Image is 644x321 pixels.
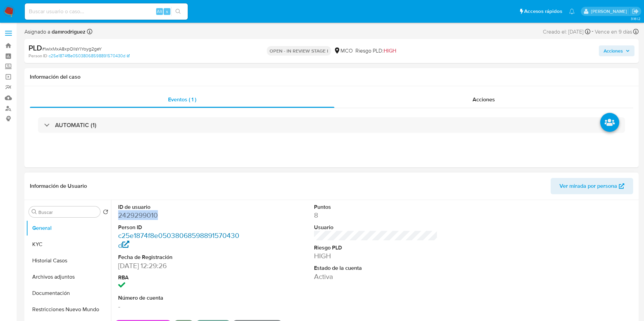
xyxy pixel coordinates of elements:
dd: - [118,302,242,311]
dt: Person ID [118,224,242,231]
dd: 8 [314,210,438,220]
button: Acciones [599,45,634,56]
dt: Fecha de Registración [118,254,242,261]
span: - [592,27,593,36]
div: AUTOMATIC (1) [38,117,625,133]
span: Alt [157,8,162,15]
button: Historial Casos [26,253,111,269]
button: Volver al orden por defecto [103,209,108,217]
div: MCO [334,47,353,55]
span: Asignado a [24,28,86,36]
span: HIGH [384,47,396,55]
span: Acciones [473,96,495,103]
dd: [DATE] 12:29:26 [118,261,242,270]
input: Buscar [38,209,97,215]
h1: Información de Usuario [30,183,87,189]
span: Accesos rápidos [524,8,562,15]
span: Vence en 9 días [595,28,632,36]
input: Buscar usuario o caso... [25,7,188,16]
span: # lwlxMxA8xpOllsYIYoyg2geY [42,45,102,52]
div: Creado el: [DATE] [543,27,590,36]
b: damrodriguez [50,28,86,36]
dt: Número de cuenta [118,294,242,302]
button: Buscar [32,209,37,215]
a: c25e1874f8e05038068598891570430d [118,230,239,250]
button: Restricciones Nuevo Mundo [26,301,111,318]
a: c25e1874f8e05038068598891570430d [49,53,130,59]
dt: Estado de la cuenta [314,264,438,272]
dd: Activa [314,272,438,281]
button: KYC [26,236,111,253]
b: PLD [29,42,42,53]
a: Notificaciones [569,8,575,14]
dd: HIGH [314,251,438,261]
button: Archivos adjuntos [26,269,111,285]
dt: Puntos [314,203,438,211]
span: Riesgo PLD: [355,47,396,55]
p: damian.rodriguez@mercadolibre.com [591,8,629,15]
span: s [166,8,168,15]
dt: ID de usuario [118,203,242,211]
span: Eventos ( 1 ) [168,96,196,103]
p: OPEN - IN REVIEW STAGE I [267,46,331,56]
button: General [26,220,111,236]
button: Ver mirada por persona [551,178,633,194]
button: Documentación [26,285,111,301]
dt: RBA [118,274,242,281]
dt: Usuario [314,224,438,231]
a: Salir [632,8,639,15]
dt: Riesgo PLD [314,244,438,252]
h1: Información del caso [30,74,633,80]
h3: AUTOMATIC (1) [55,121,96,129]
b: Person ID [29,53,47,59]
span: Acciones [604,45,623,56]
button: search-icon [171,7,185,16]
span: Ver mirada por persona [559,178,617,194]
dd: 2429299010 [118,210,242,220]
